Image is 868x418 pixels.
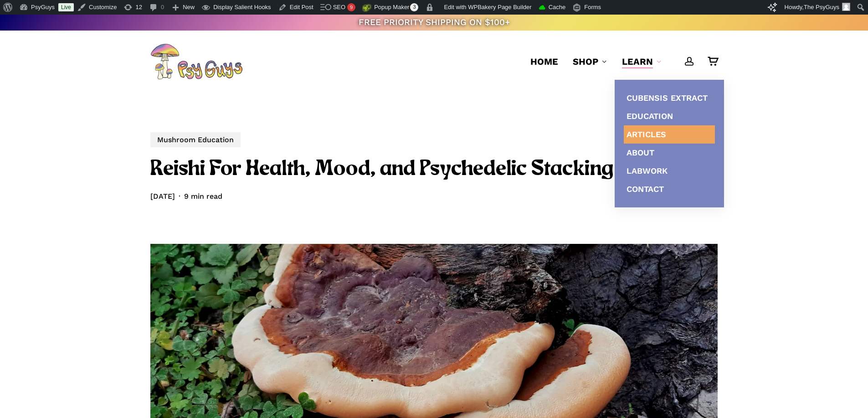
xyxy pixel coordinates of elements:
a: Labwork [624,162,715,180]
span: [DATE] [150,190,175,203]
img: PsyGuys [150,43,242,80]
a: Shop [573,55,607,68]
h1: Reishi For Health, Mood, and Psychedelic Stacking [150,156,718,183]
span: Education [627,111,673,121]
span: The PsyGuys [804,4,839,10]
a: Cubensis Extract [624,89,715,107]
span: Home [530,56,558,67]
span: 3 [410,3,418,11]
a: Education [624,107,715,125]
span: Learn [622,56,653,67]
a: Home [530,55,558,68]
a: Learn [622,55,662,68]
a: Articles [624,125,715,144]
span: Labwork [627,166,668,175]
a: About [624,144,715,162]
a: Live [58,3,74,11]
span: Contact [627,184,664,194]
span: About [627,148,654,157]
a: Cart [708,57,718,67]
span: Articles [627,129,666,139]
span: Cubensis Extract [627,93,708,103]
nav: Main Menu [523,31,718,93]
span: Shop [573,56,598,67]
img: Avatar photo [842,3,850,11]
span: 9 min read [175,190,222,203]
a: Mushroom Education [150,132,241,147]
a: Contact [624,180,715,198]
div: 9 [347,3,355,11]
